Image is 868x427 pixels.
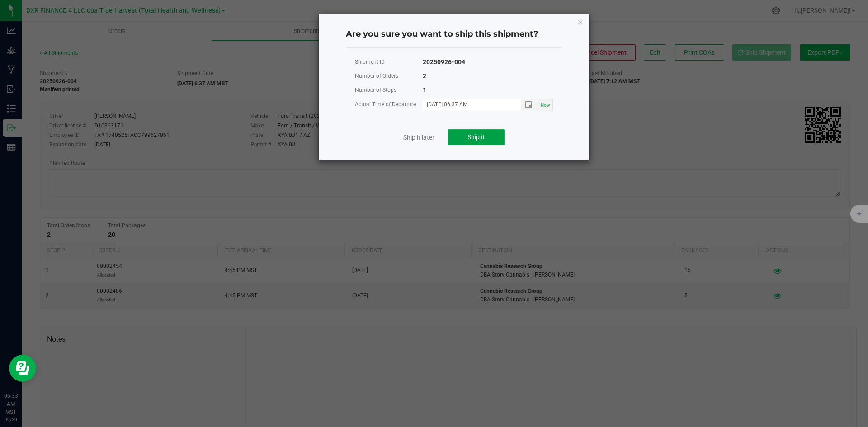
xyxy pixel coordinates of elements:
[521,99,538,110] span: Toggle popup
[346,28,562,40] h4: Are you sure you want to ship this shipment?
[423,84,426,96] div: 1
[9,355,36,382] iframe: Resource center
[355,56,423,68] div: Shipment ID
[355,84,423,96] div: Number of Stops
[355,70,423,82] div: Number of Orders
[423,56,465,68] div: 20250926-004
[577,16,584,27] button: Close
[467,133,485,141] span: Ship it
[423,99,511,110] input: MM/dd/yyyy HH:MM a
[541,103,550,108] span: Now
[448,129,505,145] button: Ship it
[355,99,423,110] div: Actual Time of Departure
[403,133,434,142] a: Ship it later
[423,70,426,82] div: 2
